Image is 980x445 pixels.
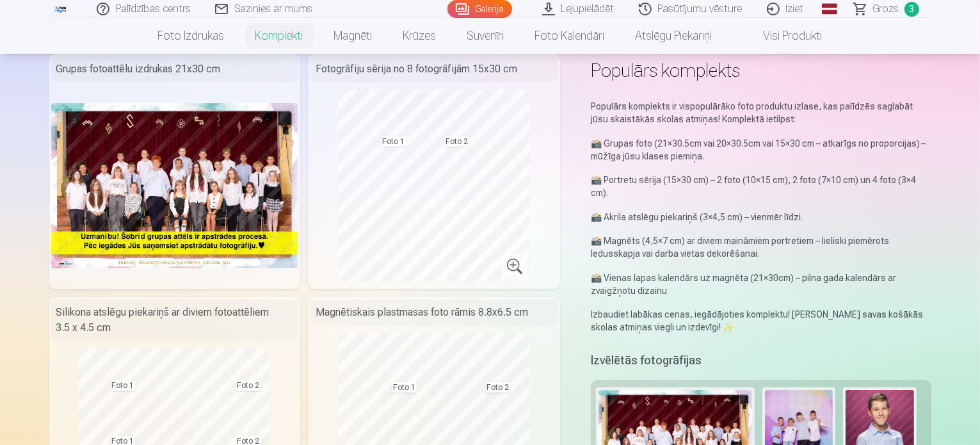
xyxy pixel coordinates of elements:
[520,18,620,54] a: Foto kalendāri
[310,300,558,325] div: Magnētiskais plastmasas foto rāmis 8.8x6.5 cm
[388,18,452,54] a: Krūzes
[240,18,319,54] a: Komplekti
[54,5,68,13] img: /fa1
[591,174,932,199] p: 📸 Portretu sērija (15×30 cm) – 2 foto (10×15 cm), 2 foto (7×10 cm) un 4 foto (3×4 cm).
[591,352,702,369] h5: Izvēlētās fotogrāfijas
[591,59,932,82] h1: Populārs komplekts
[591,234,932,260] p: 📸 Magnēts (4,5×7 cm) ar diviem maināmiem portretiem – lieliski piemērots ledusskapja vai darba vi...
[620,18,728,54] a: Atslēgu piekariņi
[143,18,240,54] a: Foto izdrukas
[591,211,932,223] p: 📸 Akrila atslēgu piekariņš (3×4,5 cm) – vienmēr līdzi.
[728,18,838,54] a: Visi produkti
[591,271,932,297] p: 📸 Vienas lapas kalendārs uz magnēta (21×30cm) – pilna gada kalendārs ar zvaigžņotu dizainu
[591,100,932,125] p: Populārs komplekts ir vispopulārāko foto produktu izlase, kas palīdzēs saglabāt jūsu skaistākās s...
[51,300,298,341] div: Silikona atslēgu piekariņš ar diviem fotoattēliem 3.5 x 4.5 cm
[319,18,388,54] a: Magnēti
[310,56,558,82] div: Fotogrāfiju sērija no 8 fotogrāfijām 15x30 cm
[591,308,932,334] p: Izbaudiet labākas cenas, iegādājoties komplektu! [PERSON_NAME] savas košākās skolas atmiņas viegl...
[873,1,899,17] span: Grozs
[904,2,919,17] span: 3
[591,137,932,163] p: 📸 Grupas foto (21×30.5cm vai 20×30.5cm vai 15×30 cm – atkarīgs no proporcijas) – mūžīga jūsu klas...
[452,18,520,54] a: Suvenīri
[51,56,298,82] div: Grupas fotoattēlu izdrukas 21x30 cm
